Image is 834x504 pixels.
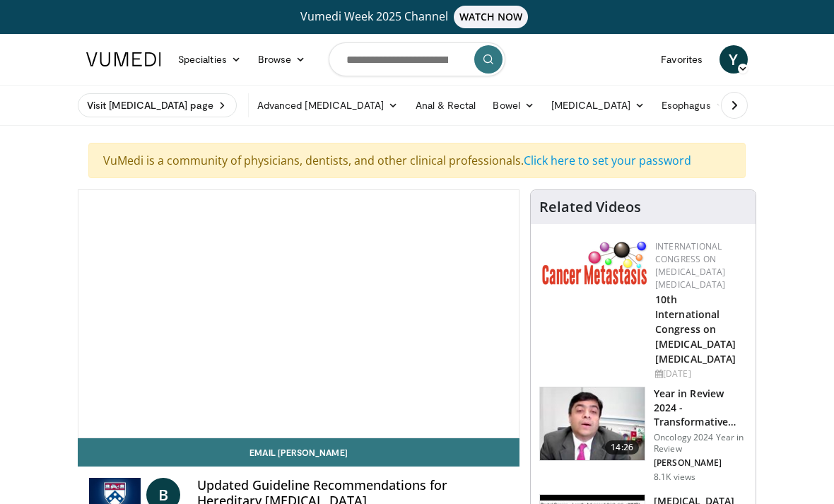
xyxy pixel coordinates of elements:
[655,240,725,291] a: International Congress on [MEDICAL_DATA] [MEDICAL_DATA]
[86,52,161,66] img: VuMedi Logo
[78,93,237,117] a: Visit [MEDICAL_DATA] page
[78,6,756,28] a: Vumedi Week 2025 ChannelWATCH NOW
[654,471,695,483] p: 8.1K views
[654,457,747,469] p: [PERSON_NAME]
[653,91,734,119] a: Esophagus
[654,432,747,455] p: Oncology 2024 Year in Review
[484,91,542,119] a: Bowel
[720,45,748,74] a: Y
[543,91,653,119] a: [MEDICAL_DATA]
[329,42,505,76] input: Search topics, interventions
[78,438,519,467] a: Email [PERSON_NAME]
[524,153,691,168] a: Click here to set your password
[605,440,639,455] span: 14:26
[88,143,746,178] div: VuMedi is a community of physicians, dentists, and other clinical professionals.
[655,293,736,365] a: 10th International Congress on [MEDICAL_DATA] [MEDICAL_DATA]
[652,45,711,74] a: Favorites
[540,387,645,461] img: 22cacae0-80e8-46c7-b946-25cff5e656fa.150x105_q85_crop-smart_upscale.jpg
[454,6,529,28] span: WATCH NOW
[249,91,407,119] a: Advanced [MEDICAL_DATA]
[78,190,519,438] video-js: Video Player
[407,91,485,119] a: Anal & Rectal
[170,45,249,74] a: Specialties
[542,240,648,285] img: 6ff8bc22-9509-4454-a4f8-ac79dd3b8976.png.150x105_q85_autocrop_double_scale_upscale_version-0.2.png
[655,368,744,380] div: [DATE]
[249,45,315,74] a: Browse
[654,387,747,429] h3: Year in Review 2024 - Transformative FDA Approvals in Precision Onco…
[539,199,641,216] h4: Related Videos
[539,387,747,483] a: 14:26 Year in Review 2024 - Transformative FDA Approvals in Precision Onco… Oncology 2024 Year in...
